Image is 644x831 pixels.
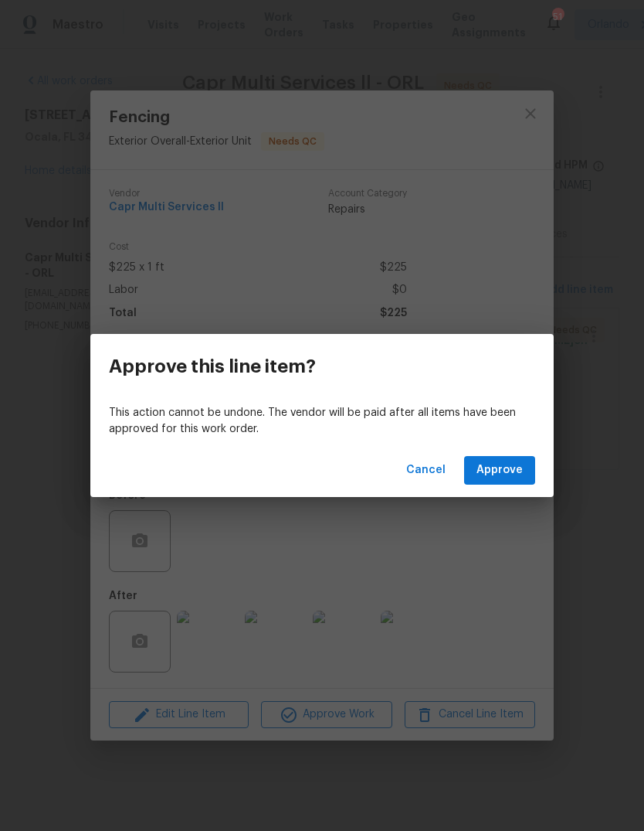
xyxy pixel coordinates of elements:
p: This action cannot be undone. The vendor will be paid after all items have been approved for this... [109,405,535,438]
span: Cancel [406,461,446,480]
button: Cancel [400,456,452,485]
h3: Approve this line item? [109,356,316,377]
span: Approve [476,461,523,480]
button: Approve [464,456,535,485]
